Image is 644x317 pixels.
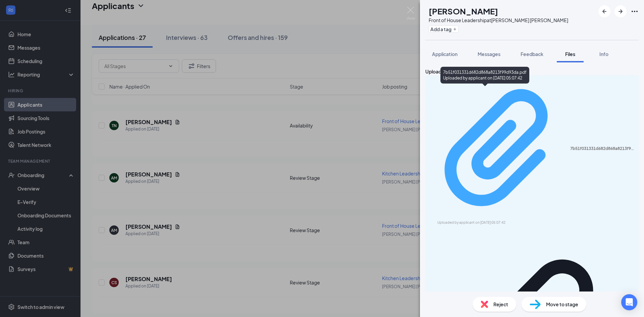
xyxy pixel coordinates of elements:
span: Reject [493,301,508,308]
span: Info [599,51,608,57]
svg: Ellipses [631,7,639,15]
span: Application [432,51,458,57]
svg: ArrowRight [616,7,625,15]
svg: Paperclip [429,78,570,219]
span: Feedback [521,51,543,57]
a: Paperclip7b51f031331d682d868a8213f99d93da.pdfUploaded by applicant on [DATE] 05:07:42 [429,78,635,225]
div: Front of House Leadership at [PERSON_NAME] [PERSON_NAME] [429,17,568,23]
div: Uploaded by applicant on [DATE] 05:07:42 [437,220,538,225]
div: Open Intercom Messenger [621,294,637,310]
svg: ArrowLeftNew [600,7,608,15]
span: Files [565,51,575,57]
button: PlusAdd a tag [429,25,459,33]
span: Messages [478,51,500,57]
button: ArrowRight [614,5,627,17]
button: ArrowLeftNew [598,5,610,17]
span: Move to stage [546,301,578,308]
svg: Plus [453,27,457,31]
h1: [PERSON_NAME] [429,5,498,17]
div: 7b51f031331d682d868a8213f99d93da.pdf Uploaded by applicant on [DATE] 05:07:42 [440,67,529,84]
div: Upload Resume [425,68,639,75]
div: 7b51f031331d682d868a8213f99d93da.pdf [570,146,635,151]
